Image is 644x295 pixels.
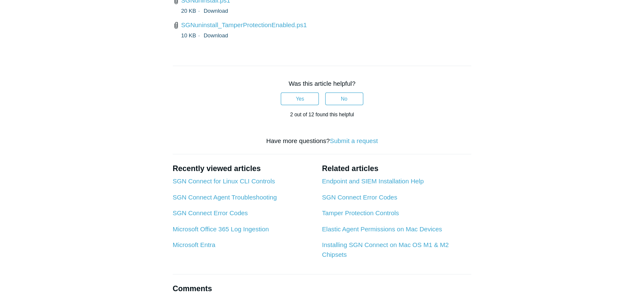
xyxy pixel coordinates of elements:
a: Tamper Protection Controls [322,209,399,216]
a: Microsoft Entra [173,241,216,248]
button: This article was not helpful [325,93,363,105]
div: Have more questions? [173,136,472,146]
button: This article was helpful [281,93,319,105]
a: SGN Connect Error Codes [173,209,248,216]
a: SGN Connect Error Codes [322,194,397,201]
a: Submit a request [330,137,378,144]
a: Download [204,8,228,14]
h2: Comments [173,283,472,295]
h2: Recently viewed articles [173,163,314,174]
a: SGNuninstall_TamperProtectionEnabled.ps1 [181,21,307,28]
a: Elastic Agent Permissions on Mac Devices [322,225,442,233]
span: 10 KB [181,32,202,39]
span: Was this article helpful? [289,80,356,87]
a: Microsoft Office 365 Log Ingestion [173,225,269,233]
a: SGN Connect Agent Troubleshooting [173,194,277,201]
span: 2 out of 12 found this helpful [290,112,354,118]
a: Endpoint and SIEM Installation Help [322,177,423,185]
a: Installing SGN Connect on Mac OS M1 & M2 Chipsets [322,241,448,258]
a: Download [204,32,228,39]
span: 20 KB [181,8,202,14]
h2: Related articles [322,163,471,174]
a: SGN Connect for Linux CLI Controls [173,177,275,185]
